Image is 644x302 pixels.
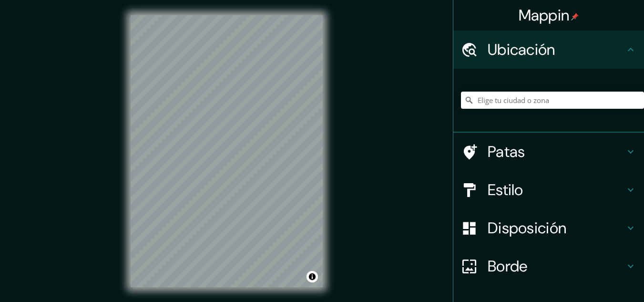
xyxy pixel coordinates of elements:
button: Activar o desactivar atribución [307,271,318,282]
canvas: Mapa [131,15,323,287]
div: Borde [453,247,644,285]
div: Estilo [453,171,644,209]
font: Disposición [488,218,566,238]
font: Mappin [519,5,570,25]
div: Ubicación [453,31,644,69]
img: pin-icon.png [571,13,579,21]
input: Elige tu ciudad o zona [461,92,644,109]
div: Patas [453,133,644,171]
font: Borde [488,256,528,276]
div: Disposición [453,209,644,247]
font: Estilo [488,180,523,200]
font: Patas [488,142,525,162]
font: Ubicación [488,40,555,60]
